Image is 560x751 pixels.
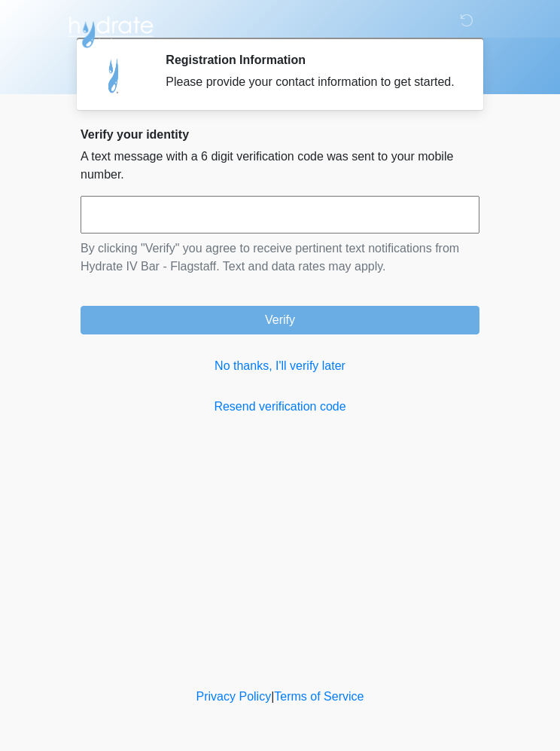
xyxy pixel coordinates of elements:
div: Please provide your contact information to get started. [166,73,457,91]
img: Hydrate IV Bar - Flagstaff Logo [65,11,156,49]
p: By clicking "Verify" you agree to receive pertinent text notifications from Hydrate IV Bar - Flag... [81,240,479,276]
a: Privacy Policy [196,690,272,703]
a: Terms of Service [274,690,364,703]
img: Agent Avatar [92,53,137,98]
a: | [271,690,274,703]
h2: Verify your identity [81,127,479,142]
a: Resend verification code [81,398,479,416]
p: A text message with a 6 digit verification code was sent to your mobile number. [81,148,479,184]
button: Verify [81,306,479,334]
a: No thanks, I'll verify later [81,357,479,375]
